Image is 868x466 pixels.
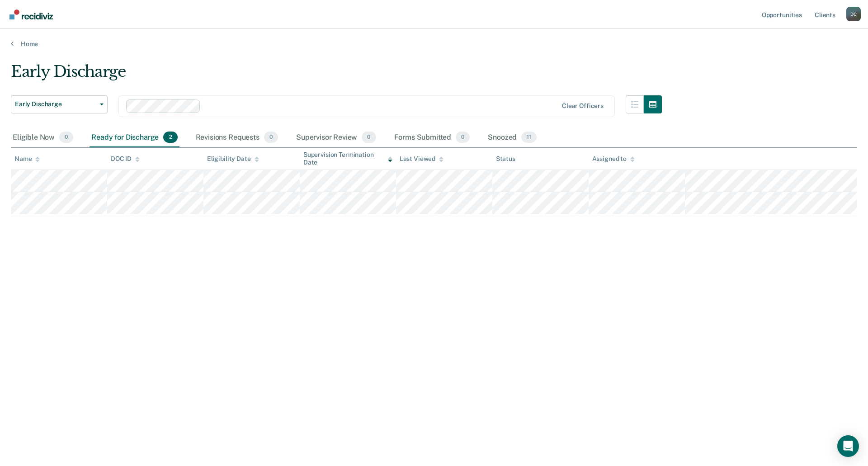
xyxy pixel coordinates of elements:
div: Eligible Now0 [11,128,75,148]
a: Home [11,40,857,48]
div: Open Intercom Messenger [837,435,859,457]
div: D C [846,7,861,21]
span: Early Discharge [15,100,96,108]
span: 2 [163,132,177,143]
div: Snoozed11 [486,128,538,148]
img: Recidiviz [9,9,53,19]
div: Assigned to [592,155,635,163]
div: Early Discharge [11,62,662,88]
span: 0 [362,132,376,143]
button: Early Discharge [11,95,108,113]
span: 0 [59,132,73,143]
div: Supervisor Review0 [294,128,378,148]
div: Eligibility Date [207,155,259,163]
span: 0 [264,132,278,143]
div: Ready for Discharge2 [90,128,179,148]
div: Status [496,155,515,163]
div: Supervision Termination Date [303,151,392,166]
div: Last Viewed [400,155,443,163]
div: DOC ID [111,155,140,163]
span: 11 [521,132,537,143]
span: 0 [456,132,470,143]
div: Name [14,155,40,163]
button: Profile dropdown button [846,7,861,21]
div: Revisions Requests0 [194,128,280,148]
div: Forms Submitted0 [392,128,472,148]
div: Clear officers [562,102,604,110]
